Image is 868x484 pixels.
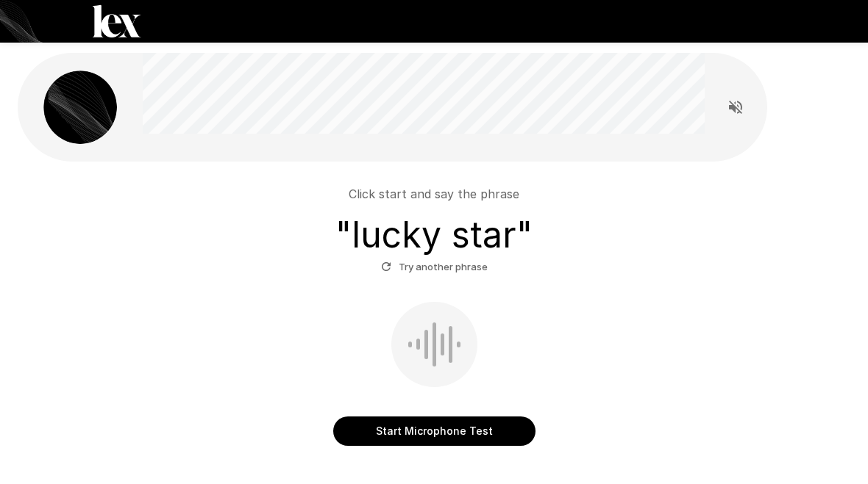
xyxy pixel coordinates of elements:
p: Click start and say the phrase [349,185,519,203]
img: lex_avatar2.png [43,71,117,144]
button: Start Microphone Test [333,416,536,446]
button: Read questions aloud [721,93,750,122]
button: Try another phrase [377,256,491,278]
h3: " lucky star " [335,214,533,256]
